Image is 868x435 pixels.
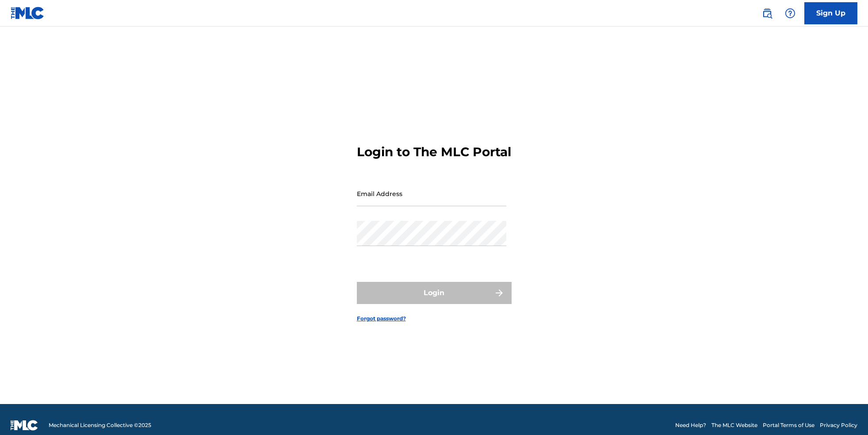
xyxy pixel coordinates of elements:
img: MLC Logo [11,7,45,19]
img: logo [11,420,38,431]
img: help [785,8,795,19]
a: Portal Terms of Use [763,421,814,429]
a: Sign Up [804,2,857,24]
a: Public Search [758,4,776,22]
a: Forgot password? [357,315,406,323]
img: search [762,8,772,19]
span: Mechanical Licensing Collective © 2025 [49,421,151,429]
h3: Login to The MLC Portal [357,144,511,160]
div: Help [781,4,799,22]
a: Need Help? [675,421,706,429]
iframe: Chat Widget [824,393,868,435]
a: Privacy Policy [820,421,857,429]
a: The MLC Website [711,421,757,429]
